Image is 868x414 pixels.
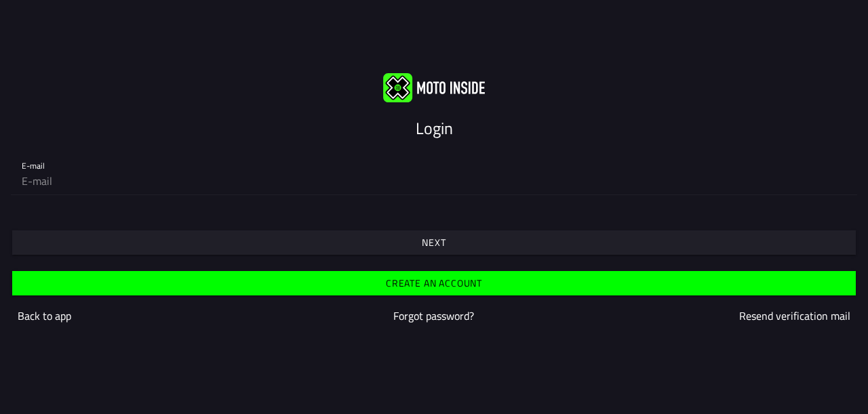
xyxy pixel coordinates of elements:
ion-button: Create an account [12,271,856,295]
a: Forgot password? [393,308,474,324]
input: E-mail [22,167,846,194]
a: Back to app [18,308,71,324]
ion-text: Next [422,238,446,247]
ion-text: Login [416,116,453,140]
a: Resend verification mail [739,308,850,324]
